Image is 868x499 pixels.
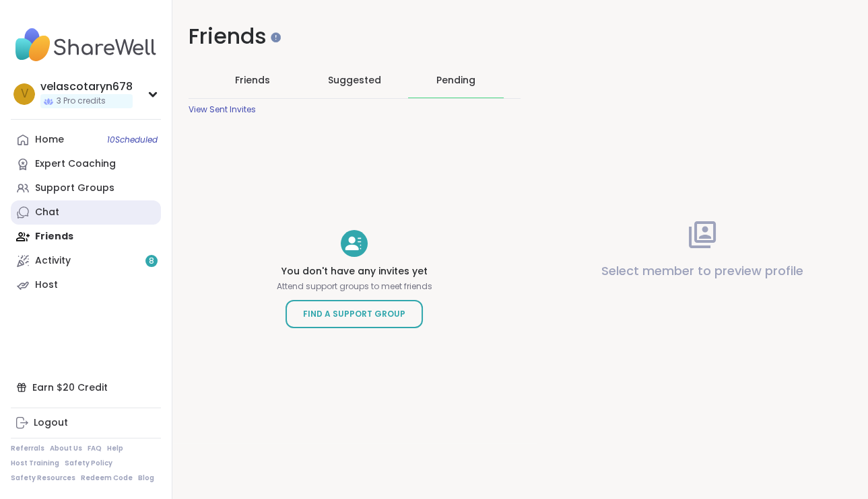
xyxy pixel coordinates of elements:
[11,444,44,453] a: Referrals
[34,416,68,430] div: Logout
[11,128,161,152] a: Home10Scheduled
[11,411,161,435] a: Logout
[35,182,114,195] div: Support Groups
[11,273,161,297] a: Host
[11,375,161,399] div: Earn $20 Credit
[601,262,803,280] p: Select member to preview profile
[271,32,281,42] iframe: Spotlight
[303,307,405,321] span: Find a Support Group
[277,281,432,292] p: Attend support groups to meet friends
[286,300,423,328] a: Find a Support Group
[11,22,161,69] img: ShareWell Nav Logo
[11,152,161,176] a: Expert Coaching
[189,22,521,52] h1: Friends
[57,95,106,107] span: 3 Pro credits
[65,459,112,468] a: Safety Policy
[149,256,154,267] span: 8
[235,73,270,87] span: Friends
[88,444,102,453] a: FAQ
[35,157,116,171] div: Expert Coaching
[40,79,133,94] div: velascotaryn678
[35,206,59,219] div: Chat
[21,85,28,103] span: v
[107,135,158,145] span: 10 Scheduled
[50,444,82,453] a: About Us
[11,249,161,273] a: Activity8
[189,104,256,115] div: View Sent Invites
[35,278,58,292] div: Host
[138,473,154,483] a: Blog
[35,254,71,268] div: Activity
[11,176,161,200] a: Support Groups
[81,473,133,483] a: Redeem Code
[11,200,161,225] a: Chat
[11,473,75,483] a: Safety Resources
[277,265,432,278] h4: You don't have any invites yet
[107,444,123,453] a: Help
[436,73,475,87] div: Pending
[328,73,381,87] span: Suggested
[11,459,59,468] a: Host Training
[35,133,64,147] div: Home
